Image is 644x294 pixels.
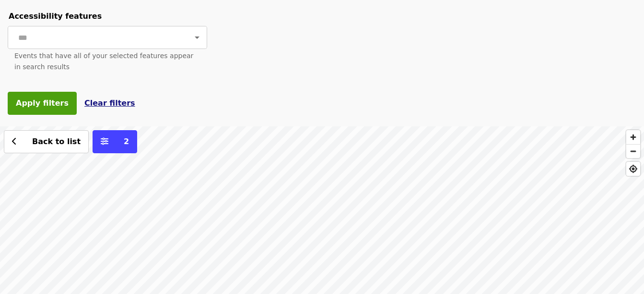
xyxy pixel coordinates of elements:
[32,137,81,146] span: Back to list
[8,92,77,115] button: Apply filters
[84,98,135,109] button: Clear filters
[14,52,193,71] span: Events that have all of your selected features appear in search results
[4,130,89,153] button: Back to list
[124,137,129,146] span: 2
[9,12,102,21] span: Accessibility features
[84,98,135,108] span: Clear filters
[101,137,108,146] i: sliders-h icon
[626,144,640,158] button: Zoom Out
[93,130,137,153] button: More filters (2 selected)
[626,162,640,176] button: Find My Location
[626,130,640,144] button: Zoom In
[190,31,204,44] button: Open
[16,98,69,108] span: Apply filters
[12,137,17,146] i: chevron-left icon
